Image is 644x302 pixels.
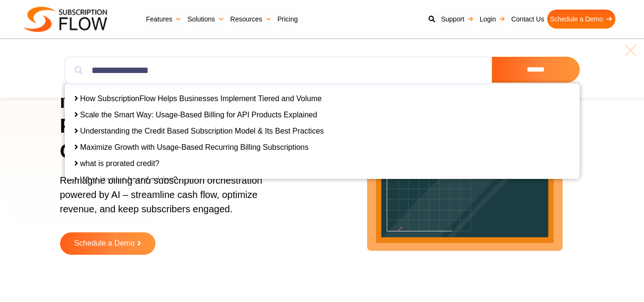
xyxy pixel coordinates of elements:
[60,89,297,164] h1: Next-Gen AI Billing Platform to Power Growth
[547,10,615,29] a: Schedule a Demo
[80,111,317,119] a: Scale the Smart Way: Usage-Based Billing for API Products Explained
[184,10,227,29] a: Solutions
[508,10,547,29] a: Contact Us
[60,232,155,255] a: Schedule a Demo
[275,10,301,29] a: Pricing
[80,143,308,151] a: Maximize Growth with Usage-Based Recurring Billing Subscriptions
[227,10,275,29] a: Resources
[80,127,324,135] a: Understanding the Credit Based Subscription Model & Its Best Practices
[477,10,508,29] a: Login
[612,270,634,292] iframe: Intercom live chat
[143,10,184,29] a: Features
[80,159,159,167] a: what is prorated credit?
[60,173,286,226] p: Reimagine billing and subscription orchestration powered by AI – streamline cash flow, optimize r...
[80,176,178,184] a: What is value based pricing?
[74,240,134,248] span: Schedule a Demo
[438,10,477,29] a: Support
[80,94,322,103] a: How SubscriptionFlow Helps Businesses Implement Tiered and Volume
[24,7,107,32] img: Subscriptionflow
